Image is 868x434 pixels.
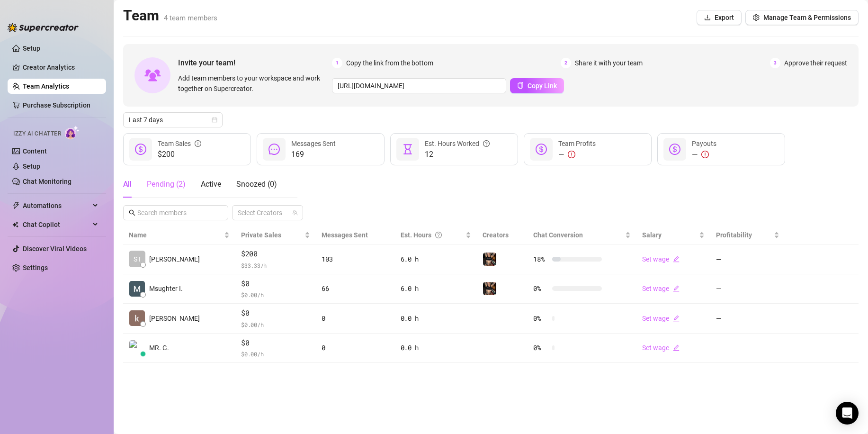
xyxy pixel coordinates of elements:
[292,210,298,216] span: team
[23,98,98,113] a: Purchase Subscription
[528,82,557,90] span: Copy Link
[13,129,61,138] span: Izzy AI Chatter
[401,313,471,324] div: 0.0 h
[784,58,847,68] span: Approve their request
[642,344,680,352] a: Set wageedit
[23,82,69,90] a: Team Analytics
[137,208,215,218] input: Search members
[23,163,40,170] a: Setup
[704,14,711,21] span: download
[673,315,680,322] span: edit
[241,290,310,299] span: $ 0.00 /h
[401,283,471,294] div: 6.0 h
[716,231,752,239] span: Profitability
[123,7,217,25] h2: Team
[673,344,680,351] span: edit
[753,14,760,21] span: setting
[241,307,310,319] span: $0
[23,178,72,185] a: Chat Monitoring
[517,82,524,89] span: copy
[23,217,90,232] span: Chat Copilot
[149,313,200,324] span: [PERSON_NAME]
[134,254,141,264] span: ST
[697,10,742,25] button: Export
[23,45,40,52] a: Setup
[558,149,596,160] div: —
[158,149,201,160] span: $200
[836,402,859,425] div: Open Intercom Messenger
[322,254,389,264] div: 103
[763,14,851,21] span: Manage Team & Permissions
[149,283,183,294] span: Msughter I.
[401,343,471,353] div: 0.0 h
[533,313,548,324] span: 0 %
[673,285,680,292] span: edit
[692,140,716,147] span: Payouts
[346,58,433,68] span: Copy the link from the bottom
[195,138,201,149] span: info-circle
[241,278,310,289] span: $0
[322,343,389,353] div: 0
[178,57,332,69] span: Invite your team!
[477,226,528,244] th: Creators
[241,248,310,260] span: $200
[291,140,336,147] span: Messages Sent
[23,60,98,75] a: Creator Analytics
[533,231,583,239] span: Chat Conversion
[425,149,490,160] span: 12
[23,198,90,213] span: Automations
[129,113,217,127] span: Last 7 days
[8,23,79,32] img: logo-BBDzfeDw.svg
[401,230,464,240] div: Est. Hours
[568,151,575,158] span: exclamation-circle
[575,58,643,68] span: Share it with your team
[322,283,389,294] div: 66
[642,231,662,239] span: Salary
[510,78,564,93] button: Copy Link
[129,209,135,216] span: search
[435,230,442,240] span: question-circle
[241,349,310,359] span: $ 0.00 /h
[212,117,217,123] span: calendar
[401,254,471,264] div: 6.0 h
[710,274,785,304] td: —
[12,202,20,209] span: thunderbolt
[178,73,328,94] span: Add team members to your workspace and work together on Supercreator.
[715,14,734,21] span: Export
[770,58,780,68] span: 3
[135,144,146,155] span: dollar-circle
[241,261,310,270] span: $ 33.33 /h
[536,144,547,155] span: dollar-circle
[129,281,145,297] img: Msughter Iornav
[23,264,48,271] a: Settings
[65,126,80,139] img: AI Chatter
[23,147,47,155] a: Content
[402,144,413,155] span: hourglass
[147,179,186,190] div: Pending ( 2 )
[236,180,277,189] span: Snoozed ( 0 )
[241,231,281,239] span: Private Sales
[241,320,310,329] span: $ 0.00 /h
[561,58,571,68] span: 2
[533,283,548,294] span: 0 %
[533,254,548,264] span: 18 %
[123,179,132,190] div: All
[483,282,496,295] img: Addie
[692,149,716,160] div: —
[701,151,709,158] span: exclamation-circle
[149,254,200,264] span: [PERSON_NAME]
[23,245,87,253] a: Discover Viral Videos
[642,285,680,292] a: Set wageedit
[129,340,145,356] img: MR. GREEN AGENC…
[322,313,389,324] div: 0
[12,221,18,228] img: Chat Copilot
[710,304,785,334] td: —
[129,310,145,326] img: kingsley chined…
[201,180,221,189] span: Active
[669,144,680,155] span: dollar-circle
[425,138,490,149] div: Est. Hours Worked
[164,14,217,22] span: 4 team members
[533,343,548,353] span: 0 %
[241,337,310,349] span: $0
[291,149,336,160] span: 169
